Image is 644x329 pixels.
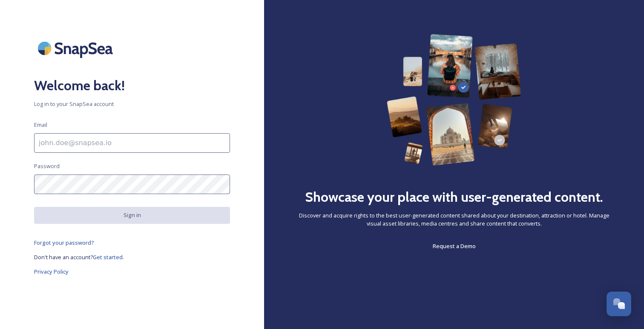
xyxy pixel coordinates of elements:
a: Don't have an account?Get started. [34,252,230,262]
button: Sign in [34,207,230,223]
span: Password [34,162,60,170]
span: Email [34,121,47,129]
button: Open Chat [607,292,631,316]
h2: Showcase your place with user-generated content. [305,187,603,207]
span: Forgot your password? [34,239,94,246]
a: Privacy Policy [34,266,230,277]
img: 63b42ca75bacad526042e722_Group%20154-p-800.png [387,34,521,166]
span: Request a Demo [433,242,476,250]
img: SnapSea Logo [34,34,119,63]
span: Log in to your SnapSea account [34,100,230,108]
a: Forgot your password? [34,237,230,248]
span: Discover and acquire rights to the best user-generated content shared about your destination, att... [298,212,610,228]
span: Don't have an account? [34,253,93,261]
h2: Welcome back! [34,75,230,96]
input: john.doe@snapsea.io [34,133,230,153]
span: Privacy Policy [34,268,69,275]
a: Request a Demo [433,241,476,251]
span: Get started. [93,253,124,261]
